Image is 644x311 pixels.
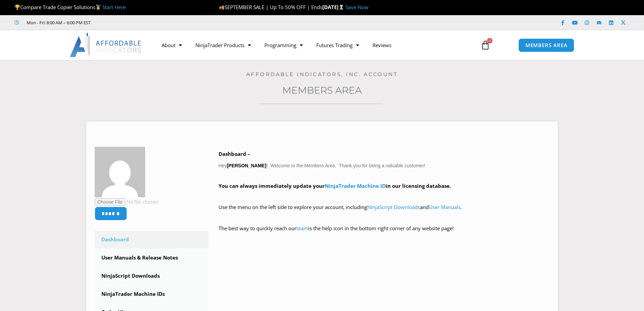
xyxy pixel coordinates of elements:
[296,225,308,232] a: team
[95,147,145,197] img: b544f4f1e5016b1b739810da04ec73f312f83b9a108ccf26c2e4ae6acf30ed53
[95,231,208,248] a: Dashboard
[95,267,208,285] a: NinjaScript Downloads
[258,37,310,53] a: Programming
[15,5,20,10] img: 🏆
[102,4,126,10] a: Start Here
[219,5,224,10] img: 🍂
[525,43,568,48] span: MEMBERS AREA
[25,19,91,27] span: Mon - Fri: 8:00 AM – 6:00 PM EST
[100,19,201,26] iframe: Customer reviews powered by Trustpilot
[227,163,266,168] strong: [PERSON_NAME]
[282,84,362,96] a: Members Area
[471,35,500,55] a: 0
[367,204,420,210] a: NinjaScript Downloads
[429,204,460,210] a: User Manuals
[219,150,250,157] b: Dashboard –
[346,4,368,10] a: Save Now
[14,4,126,10] span: Compare Trade Copier Solutions
[339,5,344,10] img: ⌛
[219,4,322,10] span: SEPTEMBER SALE | Up To 50% OFF | Ends
[366,37,398,53] a: Reviews
[325,182,386,189] a: NinjaTrader Machine ID
[246,71,398,77] a: Affordable Indicators, Inc. Account
[95,285,208,303] a: NinjaTrader Machine IDs
[219,182,451,189] strong: You can always immediately update your in our licensing database.
[219,203,550,221] p: Use the menu on the left side to explore your account, including and .
[518,38,575,52] a: MEMBERS AREA
[189,37,258,53] a: NinjaTrader Products
[155,37,473,53] nav: Menu
[219,224,550,243] p: The best way to quickly reach our is the help icon in the bottom right corner of any website page!
[487,38,492,43] span: 0
[322,4,346,10] strong: [DATE]
[70,33,142,57] img: LogoAI | Affordable Indicators – NinjaTrader
[219,149,550,243] div: Hey ! Welcome to the Members Area. Thank you for being a valuable customer!
[95,249,208,267] a: User Manuals & Release Notes
[310,37,366,53] a: Futures Trading
[155,37,189,53] a: About
[96,5,101,10] img: 🥇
